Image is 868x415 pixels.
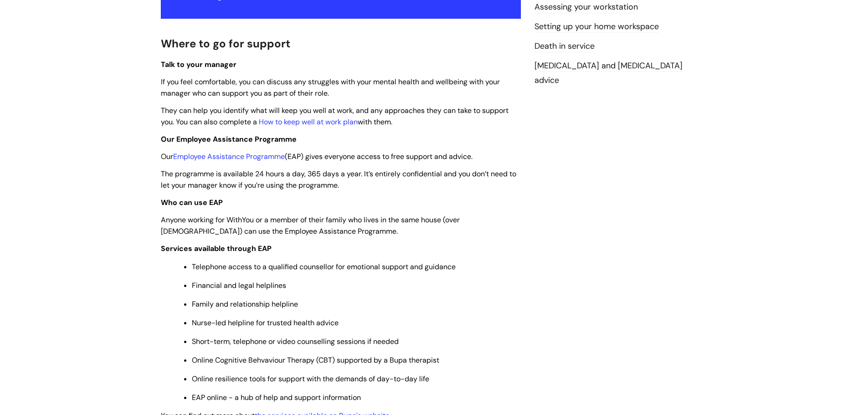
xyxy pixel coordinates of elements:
span: Online resilience tools for support with the demands of day-to-day life [192,374,429,384]
strong: Services available through EAP [161,244,272,253]
span: with them. [358,117,392,127]
a: Assessing your workstation [534,1,638,13]
span: If you feel comfortable, you can discuss any struggles with your mental health and wellbeing with... [161,77,500,98]
strong: Who can use EAP [161,198,223,207]
span: The programme is available 24 hours a day, 365 days a year. It’s entirely confidential and you do... [161,169,516,190]
span: Online Cognitive Behvaviour Therapy (CBT) supported by a Bupa therapist [192,355,439,365]
span: Talk to your manager [161,60,236,69]
span: Where to go for support [161,36,290,51]
span: Short-term, telephone or video counselling sessions if needed [192,337,399,346]
span: Nurse-led helpline for trusted health advice [192,318,339,328]
span: Our (EAP) gives everyone access to free support and advice. [161,152,473,161]
span: They can help you identify what will keep you well at work, and any approaches they can take to s... [161,106,508,127]
a: Employee Assistance Programme [173,152,285,161]
span: EAP online - a hub of help and support information [192,393,361,402]
span: Financial and legal helplines [192,281,286,290]
span: Telephone access to a qualified counsellor for emotional support and guidance [192,262,456,272]
a: How to keep well at work plan [259,117,358,127]
a: [MEDICAL_DATA] and [MEDICAL_DATA] advice [534,60,683,87]
span: Family and relationship helpline [192,299,298,309]
span: Our Employee Assistance Programme [161,134,297,144]
a: Setting up your home workspace [534,21,659,33]
span: Anyone working for WithYou or a member of their family who lives in the same house (over [DEMOGRA... [161,215,460,236]
a: Death in service [534,41,595,52]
